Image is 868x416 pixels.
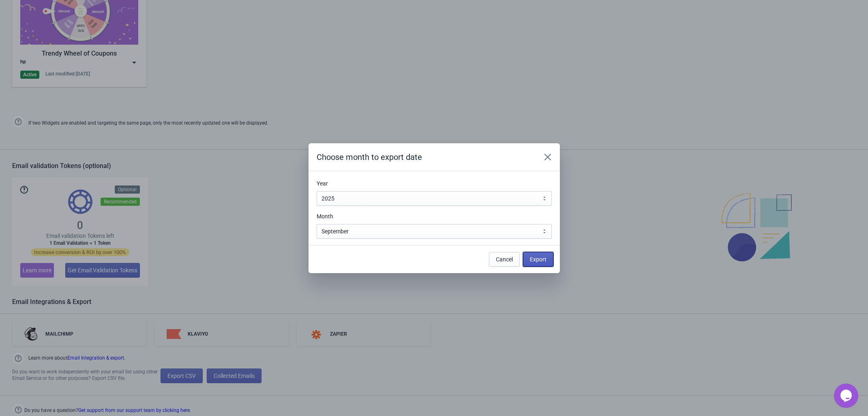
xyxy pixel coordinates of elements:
button: Close [540,150,555,164]
h2: Choose month to export date [317,151,532,163]
iframe: chat widget [834,384,860,408]
button: Cancel [489,252,520,267]
label: Year [317,179,328,188]
span: Cancel [496,256,513,263]
span: Export [530,256,547,263]
label: Month [317,212,333,220]
button: Export [523,252,553,267]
